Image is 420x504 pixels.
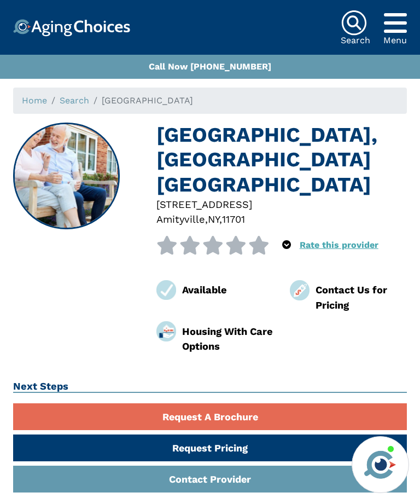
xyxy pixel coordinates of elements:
span: NY [208,213,219,225]
a: Contact Provider [13,466,407,493]
img: search-icon.svg [341,10,367,36]
div: 11701 [222,212,245,227]
a: Request Pricing [13,435,407,461]
h1: [GEOGRAPHIC_DATA], [GEOGRAPHIC_DATA] [GEOGRAPHIC_DATA] [156,123,407,197]
a: Rate this provider [300,240,378,250]
span: Amityville [156,213,205,225]
a: Call Now [PHONE_NUMBER] [149,61,271,72]
img: Broadlawn Manor Nursing & Rehab Center, Amityville NY [14,124,119,229]
span: [GEOGRAPHIC_DATA] [102,95,193,106]
div: [STREET_ADDRESS] [156,197,407,212]
div: Housing With Care Options [182,324,273,354]
img: avatar [361,446,399,483]
h2: Next Steps [13,380,407,393]
a: Search [60,95,89,106]
a: Request A Brochure [13,403,407,430]
a: Home [22,95,47,106]
span: , [219,213,222,225]
div: Available [182,282,273,297]
div: Contact Us for Pricing [316,282,407,312]
span: , [205,213,208,225]
nav: breadcrumb [13,88,407,114]
div: Popover trigger [383,10,407,36]
img: Choice! [13,19,130,37]
div: Search [341,36,370,45]
div: Menu [383,36,407,45]
div: Popover trigger [282,236,291,254]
